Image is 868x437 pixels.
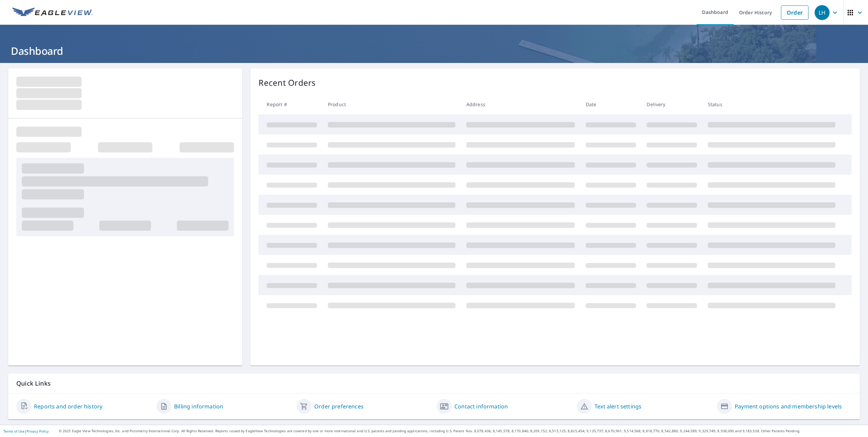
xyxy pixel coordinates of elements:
th: Date [580,94,641,114]
a: Terms of Use [3,429,24,434]
a: Payment options and membership levels [735,402,842,410]
h1: Dashboard [8,44,860,58]
p: © 2025 Eagle View Technologies, Inc. and Pictometry International Corp. All Rights Reserved. Repo... [59,428,865,434]
a: Privacy Policy [27,429,49,434]
th: Report # [258,94,322,114]
th: Address [461,94,580,114]
a: Contact information [454,402,508,410]
a: Order preferences [314,402,364,410]
div: LH [815,5,830,20]
p: Quick Links [16,379,852,388]
a: Order [781,5,808,20]
img: EV Logo [12,7,93,18]
th: Delivery [641,94,702,114]
a: Billing information [174,402,223,410]
a: Reports and order history [34,402,102,410]
p: Recent Orders [258,77,316,89]
a: Text alert settings [595,402,641,410]
p: | [3,429,49,433]
th: Status [702,94,841,114]
th: Product [322,94,461,114]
